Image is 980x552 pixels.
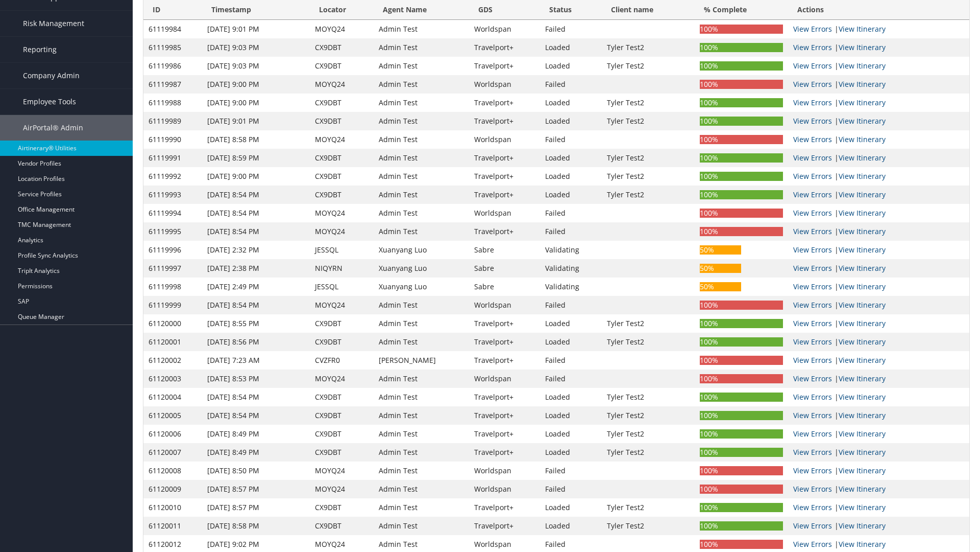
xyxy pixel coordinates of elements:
[143,57,202,75] td: 61119986
[700,356,783,365] div: 100%
[310,425,374,443] td: CX9DBT
[839,245,886,255] a: View Itinerary Details
[839,61,886,71] a: View Itinerary Details
[202,204,310,222] td: [DATE] 8:54 PM
[540,241,602,259] td: Validating
[202,278,310,296] td: [DATE] 2:49 PM
[202,222,310,241] td: [DATE] 8:54 PM
[202,443,310,462] td: [DATE] 8:49 PM
[469,443,541,462] td: Travelport+
[310,498,374,517] td: CX9DBT
[143,130,202,149] td: 61119990
[143,112,202,130] td: 61119989
[700,190,783,199] div: 100%
[310,112,374,130] td: CX9DBT
[310,462,374,480] td: MOYQ24
[839,484,886,494] a: View Itinerary Details
[540,480,602,498] td: Failed
[788,130,969,149] td: |
[202,130,310,149] td: [DATE] 8:58 PM
[540,314,602,333] td: Loaded
[469,222,541,241] td: Travelport+
[602,406,695,425] td: Tyler Test2
[839,42,886,52] a: View Itinerary Details
[700,98,783,107] div: 100%
[23,115,83,141] span: AirPortal® Admin
[374,222,469,241] td: Admin Test
[143,370,202,388] td: 61120003
[540,20,602,38] td: Failed
[839,392,886,402] a: View Itinerary Details
[793,61,832,71] a: View errors
[469,241,541,259] td: Sabre
[469,517,541,535] td: Travelport+
[374,314,469,333] td: Admin Test
[839,318,886,328] a: View Itinerary Details
[700,25,783,34] div: 100%
[839,282,886,291] a: View Itinerary Details
[540,112,602,130] td: Loaded
[374,278,469,296] td: Xuanyang Luo
[310,278,374,296] td: JESSQL
[374,20,469,38] td: Admin Test
[202,462,310,480] td: [DATE] 8:50 PM
[602,388,695,406] td: Tyler Test2
[374,498,469,517] td: Admin Test
[143,149,202,167] td: 61119991
[540,222,602,241] td: Failed
[310,296,374,314] td: MOYQ24
[700,153,783,163] div: 100%
[143,259,202,278] td: 61119997
[374,38,469,57] td: Admin Test
[602,94,695,112] td: Tyler Test2
[540,351,602,370] td: Failed
[793,42,832,52] a: View errors
[793,263,832,273] a: View errors
[310,130,374,149] td: MOYQ24
[793,282,832,291] a: View errors
[469,296,541,314] td: Worldspan
[310,314,374,333] td: CX9DBT
[469,57,541,75] td: Travelport+
[310,75,374,94] td: MOYQ24
[143,278,202,296] td: 61119998
[540,388,602,406] td: Loaded
[839,116,886,126] a: View Itinerary Details
[540,94,602,112] td: Loaded
[374,204,469,222] td: Admin Test
[310,517,374,535] td: CX9DBT
[469,38,541,57] td: Travelport+
[788,480,969,498] td: |
[143,351,202,370] td: 61120002
[788,370,969,388] td: |
[143,314,202,333] td: 61120000
[540,425,602,443] td: Loaded
[788,204,969,222] td: |
[374,517,469,535] td: Admin Test
[793,24,832,34] a: View errors
[602,333,695,351] td: Tyler Test2
[310,406,374,425] td: CX9DBT
[602,57,695,75] td: Tyler Test2
[540,57,602,75] td: Loaded
[143,20,202,38] td: 61119984
[469,314,541,333] td: Travelport+
[540,406,602,425] td: Loaded
[540,186,602,204] td: Loaded
[202,517,310,535] td: [DATE] 8:58 PM
[469,480,541,498] td: Worldspan
[143,38,202,57] td: 61119985
[793,374,832,383] a: View errors
[143,241,202,259] td: 61119996
[839,355,886,365] a: View Itinerary Details
[700,503,783,512] div: 100%
[143,480,202,498] td: 61120009
[793,429,832,439] a: View errors
[310,480,374,498] td: MOYQ24
[839,539,886,549] a: View Itinerary Details
[602,314,695,333] td: Tyler Test2
[202,241,310,259] td: [DATE] 2:32 PM
[793,502,832,512] a: View errors
[310,149,374,167] td: CX9DBT
[788,38,969,57] td: |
